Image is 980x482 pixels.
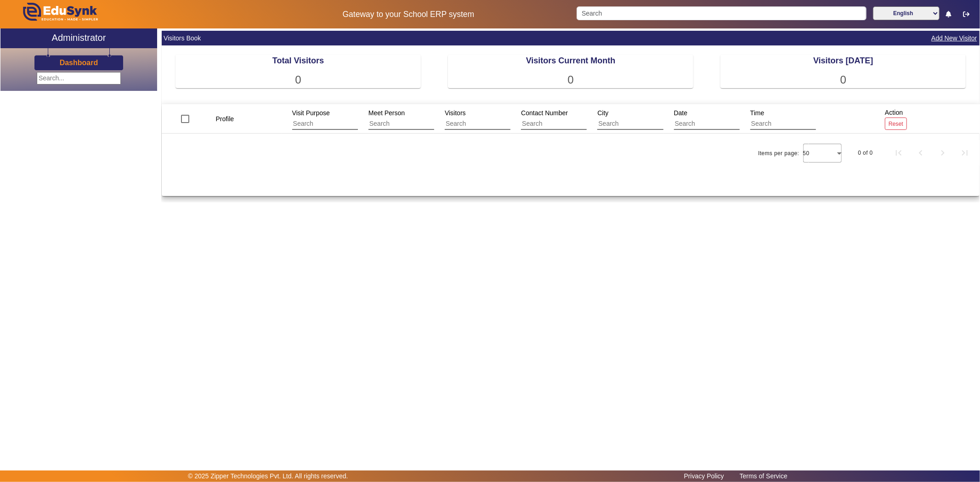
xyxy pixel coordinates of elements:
div: Visitors [442,105,538,133]
input: Search [597,118,680,130]
p: © 2025 Zipper Technologies Pvt. Ltd. All rights reserved. [188,471,348,481]
span: City [597,109,608,117]
button: Last page [954,142,976,164]
span: Date [674,109,688,117]
div: Visitors Current Month [448,55,693,67]
div: Date [671,105,768,133]
h5: Gateway to your School ERP system [250,10,566,19]
a: Administrator [0,28,157,48]
input: Search [368,118,451,130]
h3: Dashboard [60,58,98,67]
h2: Administrator [52,32,106,43]
mat-card-content: 0 [176,72,421,88]
div: Action [882,104,910,133]
button: Next page [932,142,954,164]
a: Terms of Service [735,470,792,482]
input: Search [521,118,603,130]
div: 0 of 0 [858,148,873,157]
span: Visit Purpose [292,109,330,117]
div: Total Visitors [176,55,421,67]
div: Profile [212,111,245,127]
div: Time [747,105,844,133]
div: Visitors [DATE] [720,55,966,67]
span: Profile [215,115,234,123]
div: Items per page: [758,149,799,158]
input: Search [577,6,867,20]
input: Search... [37,72,121,84]
div: Meet Person [365,105,462,133]
mat-card-content: 0 [448,72,693,88]
input: Search [445,118,527,130]
a: Privacy Policy [680,470,729,482]
a: Dashboard [59,58,99,67]
button: Reset [885,118,907,130]
button: Previous page [910,142,932,164]
input: Search [750,118,833,130]
span: Visitors [445,109,466,117]
button: Add New Visitor [930,33,978,44]
span: Contact Number [521,109,568,117]
div: City [594,105,691,133]
mat-card-content: 0 [720,72,966,88]
div: Visit Purpose [289,105,386,133]
span: Meet Person [368,109,405,117]
mat-card-header: Visitors Book [162,31,980,45]
button: First page [888,142,910,164]
input: Search [674,118,756,130]
span: Time [750,109,765,117]
div: Contact Number [518,105,615,133]
input: Search [292,118,374,130]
